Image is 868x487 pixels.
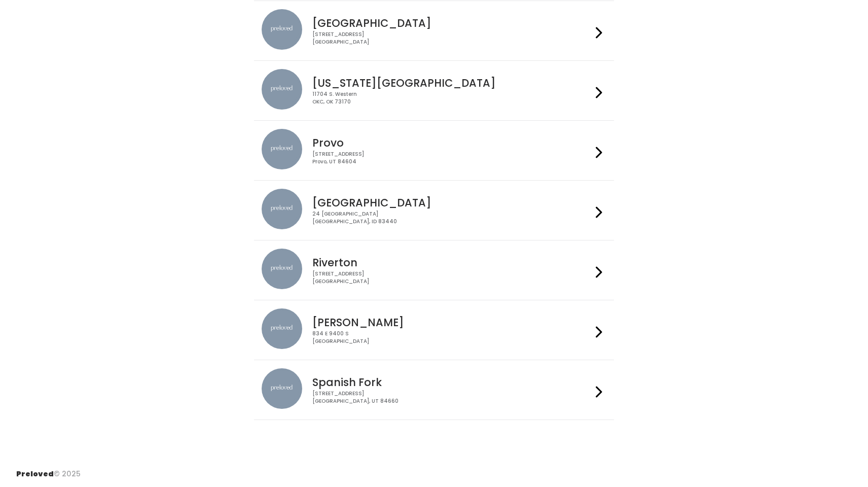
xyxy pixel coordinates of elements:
[262,69,302,110] img: preloved location
[16,469,54,479] span: Preloved
[262,368,606,411] a: preloved location Spanish Fork [STREET_ADDRESS][GEOGRAPHIC_DATA], UT 84660
[262,69,606,112] a: preloved location [US_STATE][GEOGRAPHIC_DATA] 11704 S. WesternOKC, OK 73170
[312,317,591,328] h4: [PERSON_NAME]
[312,257,591,268] h4: Riverton
[312,151,591,165] div: [STREET_ADDRESS] Provo, UT 84604
[312,390,591,405] div: [STREET_ADDRESS] [GEOGRAPHIC_DATA], UT 84660
[262,9,606,52] a: preloved location [GEOGRAPHIC_DATA] [STREET_ADDRESS][GEOGRAPHIC_DATA]
[312,91,591,106] div: 11704 S. Western OKC, OK 73170
[16,461,81,479] div: © 2025
[312,376,591,388] h4: Spanish Fork
[312,31,591,46] div: [STREET_ADDRESS] [GEOGRAPHIC_DATA]
[262,308,302,349] img: preloved location
[262,368,302,409] img: preloved location
[312,270,591,285] div: [STREET_ADDRESS] [GEOGRAPHIC_DATA]
[312,77,591,89] h4: [US_STATE][GEOGRAPHIC_DATA]
[262,129,606,172] a: preloved location Provo [STREET_ADDRESS]Provo, UT 84604
[312,137,591,149] h4: Provo
[312,330,591,345] div: 834 E 9400 S [GEOGRAPHIC_DATA]
[262,189,606,232] a: preloved location [GEOGRAPHIC_DATA] 24 [GEOGRAPHIC_DATA][GEOGRAPHIC_DATA], ID 83440
[262,189,302,229] img: preloved location
[262,249,302,289] img: preloved location
[262,249,606,292] a: preloved location Riverton [STREET_ADDRESS][GEOGRAPHIC_DATA]
[312,17,591,29] h4: [GEOGRAPHIC_DATA]
[262,9,302,50] img: preloved location
[262,129,302,169] img: preloved location
[312,197,591,208] h4: [GEOGRAPHIC_DATA]
[312,211,591,225] div: 24 [GEOGRAPHIC_DATA] [GEOGRAPHIC_DATA], ID 83440
[262,308,606,352] a: preloved location [PERSON_NAME] 834 E 9400 S[GEOGRAPHIC_DATA]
